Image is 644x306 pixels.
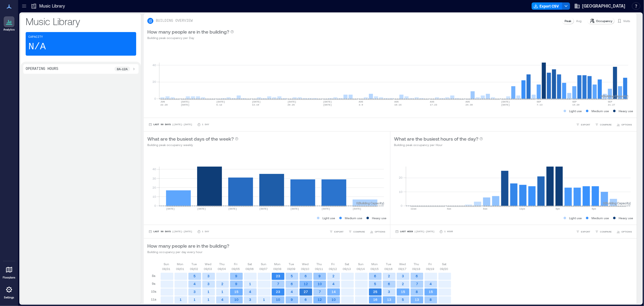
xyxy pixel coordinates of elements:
[194,282,196,286] text: 4
[222,282,224,286] text: 2
[575,229,591,235] button: EXPORT
[249,298,252,301] text: 3
[394,100,399,103] text: AUG
[415,298,419,301] text: 13
[581,123,590,126] span: EXPORT
[117,67,128,71] p: 8a - 12a
[248,262,252,266] p: Sat
[208,274,210,278] text: 3
[399,176,403,179] tspan: 20
[152,63,156,67] tspan: 40
[388,282,390,286] text: 6
[442,262,446,266] p: Sat
[316,262,322,266] p: Thu
[259,207,268,210] text: [DATE]
[359,100,363,103] text: AUG
[147,249,229,254] p: Building occupancy per day every hour
[501,103,510,106] text: [DATE]
[166,207,175,210] text: [DATE]
[235,274,238,278] text: 9
[592,207,596,210] text: 8pm
[466,103,473,106] text: 24-30
[402,274,404,278] text: 3
[319,274,321,278] text: 9
[572,103,580,106] text: 14-20
[591,216,609,220] p: Medium use
[28,41,46,53] p: N/A
[208,290,210,294] text: 1
[466,100,470,103] text: AUG
[164,262,169,266] p: Sun
[162,266,171,271] p: 08/31
[343,266,351,271] p: 09/13
[152,273,155,278] p: 8a
[218,266,226,271] p: 09/04
[374,274,376,278] text: 6
[591,109,609,113] p: Medium use
[152,177,156,180] tspan: 30
[202,123,209,126] p: 1 Day
[519,207,525,210] text: 12pm
[3,28,15,31] p: Analytics
[556,207,560,210] text: 4pm
[565,18,571,23] p: Peak
[260,266,268,271] p: 09/07
[414,262,419,266] p: Thu
[291,282,293,286] text: 6
[430,282,432,286] text: 4
[160,100,165,103] text: JUN
[399,266,407,271] p: 09/17
[219,262,225,266] p: Thu
[302,262,309,266] p: Wed
[291,290,293,294] text: 4
[252,103,259,106] text: 13-19
[345,262,349,266] p: Sat
[318,298,322,301] text: 12
[386,262,391,266] p: Tue
[572,1,627,11] button: [GEOGRAPHIC_DATA]
[594,229,613,235] button: COMPARE
[581,230,590,233] span: EXPORT
[619,109,633,113] p: Heavy use
[369,229,386,235] button: OPTIONS
[333,282,335,286] text: 4
[290,207,299,210] text: [DATE]
[181,100,190,103] text: [DATE]
[358,262,364,266] p: Sun
[39,3,65,9] p: Music Library
[572,100,577,103] text: SEP
[152,186,156,189] tspan: 20
[28,35,43,40] p: Capacity
[289,262,294,266] p: Tue
[621,123,632,126] span: OPTIONS
[315,266,323,271] p: 09/11
[152,167,156,171] tspan: 40
[375,230,385,233] span: OPTIONS
[582,3,625,9] span: [GEOGRAPHIC_DATA]
[385,266,393,271] p: 09/16
[332,298,336,301] text: 10
[373,290,377,294] text: 25
[357,266,365,271] p: 09/14
[197,207,206,210] text: [DATE]
[388,290,390,294] text: 3
[191,262,197,266] p: Tue
[576,18,582,23] p: Avg
[394,229,436,235] button: Last Week |[DATE]-[DATE]
[430,298,432,301] text: 8
[615,229,633,235] button: OPTIONS
[347,229,366,235] button: COMPARE
[411,207,416,210] text: 12am
[147,242,229,249] p: How many people are in the building?
[147,135,234,142] p: What are the busiest days of the week?
[177,262,184,266] p: Mon
[291,298,293,301] text: 9
[252,100,261,103] text: [DATE]
[222,290,224,294] text: 1
[416,274,418,278] text: 6
[304,290,308,294] text: 27
[623,18,630,23] p: Visits
[287,100,296,103] text: [DATE]
[373,298,377,301] text: 16
[176,266,184,271] p: 09/01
